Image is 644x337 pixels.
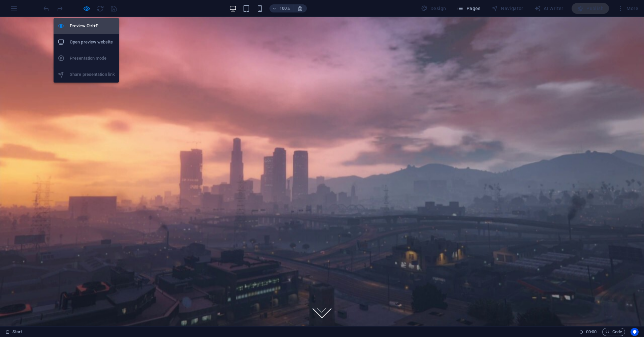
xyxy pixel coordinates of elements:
[605,328,622,336] span: Code
[586,328,597,336] span: 00 00
[457,5,480,12] span: Pages
[70,38,115,46] h6: Open preview website
[631,328,639,336] button: Usercentrics
[297,5,303,11] i: On resize automatically adjust zoom level to fit chosen device.
[454,3,483,14] button: Pages
[602,328,625,336] button: Code
[269,4,293,12] button: 100%
[5,328,22,336] a: Click to cancel selection. Double-click to open Pages
[70,22,115,30] h6: Preview Ctrl+P
[418,3,449,14] div: Design (Ctrl+Alt+Y)
[579,328,597,336] h6: Session time
[280,4,290,12] h6: 100%
[591,329,592,334] span: :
